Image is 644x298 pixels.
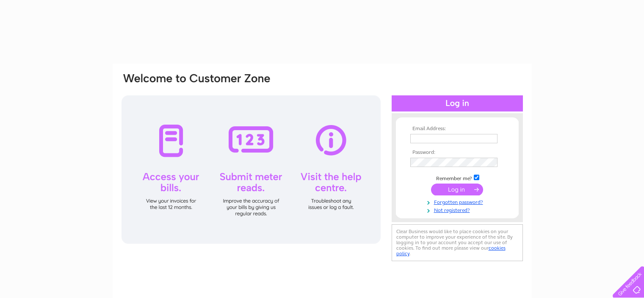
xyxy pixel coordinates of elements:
a: Not registered? [410,206,506,214]
input: Submit [431,184,483,195]
th: Password: [408,150,506,156]
div: Clear Business would like to place cookies on your computer to improve your experience of the sit... [392,224,523,261]
th: Email Address: [408,126,506,132]
a: Forgotten password? [410,198,506,206]
td: Remember me? [408,173,506,182]
a: cookies policy [396,245,506,256]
